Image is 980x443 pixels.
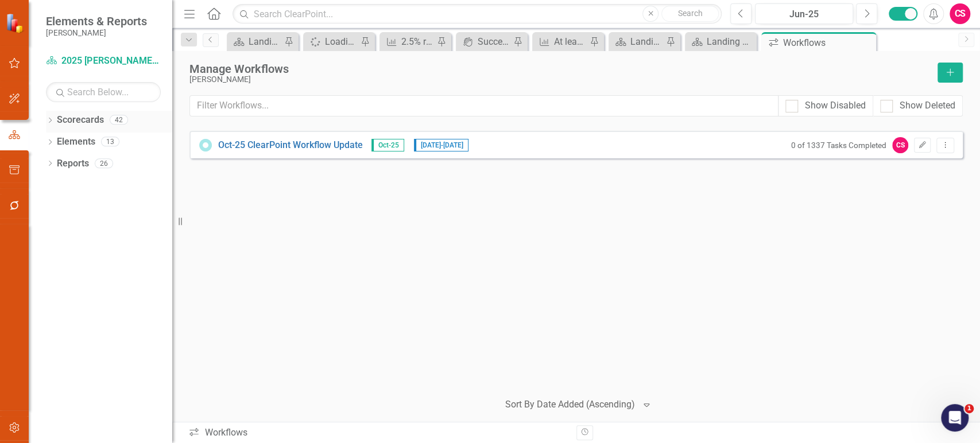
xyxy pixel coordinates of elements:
div: 13 [101,137,119,147]
small: [PERSON_NAME] [46,28,147,37]
div: Workflows [188,426,567,440]
span: Elements & Reports [46,14,147,28]
button: Search [661,6,719,22]
div: Success Portal [478,34,510,49]
small: 0 of 1337 Tasks Completed [791,141,886,150]
div: Show Deleted [900,99,955,112]
iframe: Intercom live chat [941,404,969,432]
div: Landing Page [249,34,281,49]
div: 26 [95,158,113,168]
div: CS [892,137,908,153]
input: Filter Workflows... [189,95,778,116]
div: Jun-25 [759,7,849,21]
span: [DATE] - [DATE] [414,139,468,151]
a: Reports [57,157,89,170]
a: Success Portal [459,34,510,49]
div: Landing Page [707,34,754,49]
div: 2.5% reduction in direct & indirect material costs (~$100M) [401,34,434,49]
input: Search ClearPoint... [233,4,722,24]
a: Oct-25 ClearPoint Workflow Update [218,139,363,152]
a: Elements [57,135,95,149]
img: ClearPoint Strategy [6,13,26,33]
div: Workflows [783,36,873,50]
input: Search Below... [46,82,161,102]
div: 42 [110,115,128,125]
button: CS [950,3,970,24]
a: Landing Page [230,34,281,49]
div: Manage Workflows [189,63,932,75]
span: Oct-25 [371,139,404,151]
div: Landing Page [630,34,663,49]
span: Search [678,9,703,18]
div: Loading... [325,34,358,49]
a: 2.5% reduction in direct & indirect material costs (~$100M) [382,34,434,49]
div: [PERSON_NAME] [189,75,932,84]
button: Jun-25 [755,3,853,24]
a: Landing Page [688,34,754,49]
a: At least $25M reduction in direct & indirect material costs [535,34,587,49]
a: Landing Page [611,34,663,49]
a: 2025 [PERSON_NAME] Enterprise [46,55,161,68]
div: Show Disabled [805,99,866,112]
span: 1 [964,404,974,413]
a: Loading... [306,34,358,49]
a: Scorecards [57,114,104,127]
div: At least $25M reduction in direct & indirect material costs [554,34,587,49]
